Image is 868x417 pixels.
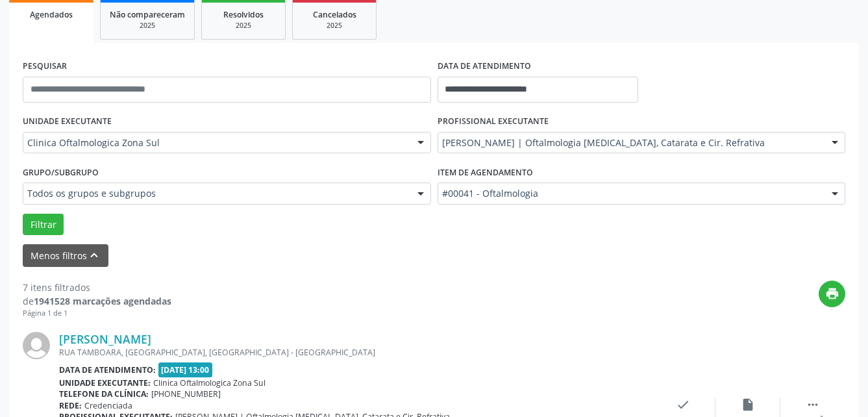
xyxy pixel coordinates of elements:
i: keyboard_arrow_up [87,248,101,262]
span: Não compareceram [110,9,185,20]
span: Agendados [30,9,73,20]
strong: 1941528 marcações agendadas [34,295,171,307]
div: RUA TAMBOARA, [GEOGRAPHIC_DATA], [GEOGRAPHIC_DATA] - [GEOGRAPHIC_DATA] [59,347,651,358]
label: PESQUISAR [23,57,67,77]
div: 2025 [211,21,276,31]
a: [PERSON_NAME] [59,332,151,346]
span: Resolvidos [223,9,264,20]
span: #00041 - Oftalmologia [442,187,819,200]
span: Todos os grupos e subgrupos [27,187,404,200]
label: Grupo/Subgrupo [23,162,99,183]
i: print [825,286,839,301]
span: [PERSON_NAME] | Oftalmologia [MEDICAL_DATA], Catarata e Cir. Refrativa [442,136,819,149]
span: Cancelados [313,9,356,20]
b: Data de atendimento: [59,364,156,375]
span: [DATE] 13:00 [158,362,213,377]
b: Rede: [59,400,82,411]
b: Telefone da clínica: [59,388,149,399]
span: Clinica Oftalmologica Zona Sul [153,377,266,388]
img: img [23,332,50,359]
button: Menos filtroskeyboard_arrow_up [23,244,108,267]
b: Unidade executante: [59,377,151,388]
span: Credenciada [84,400,132,411]
div: 7 itens filtrados [23,281,171,294]
span: Clinica Oftalmologica Zona Sul [27,136,404,149]
button: print [819,281,845,307]
span: [PHONE_NUMBER] [151,388,221,399]
i: insert_drive_file [741,398,755,412]
label: DATA DE ATENDIMENTO [438,57,531,77]
label: UNIDADE EXECUTANTE [23,112,112,132]
div: 2025 [110,21,185,31]
div: de [23,294,171,308]
i: check [676,398,690,412]
label: Item de agendamento [438,162,533,183]
button: Filtrar [23,214,64,236]
label: PROFISSIONAL EXECUTANTE [438,112,549,132]
i:  [806,398,820,412]
div: Página 1 de 1 [23,308,171,319]
div: 2025 [302,21,367,31]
